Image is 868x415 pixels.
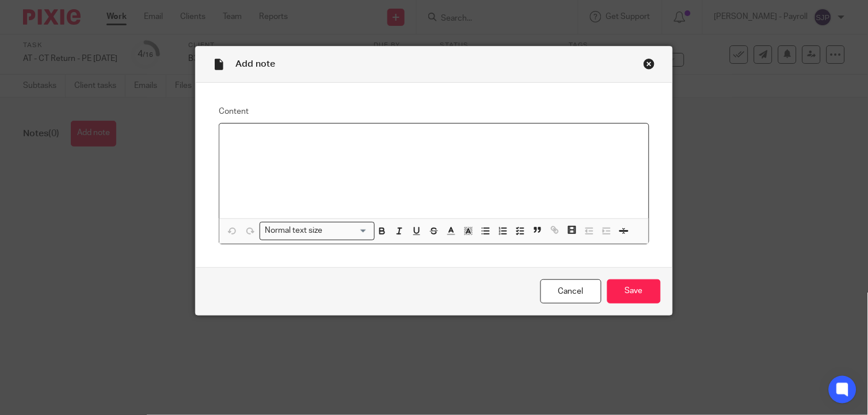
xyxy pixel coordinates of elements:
input: Search for option [326,225,368,237]
span: Normal text size [262,225,325,237]
div: Search for option [260,222,375,240]
div: Close this dialog window [644,58,655,70]
input: Save [607,279,661,304]
a: Cancel [540,279,601,304]
span: Add note [235,59,275,68]
label: Content [219,106,649,117]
